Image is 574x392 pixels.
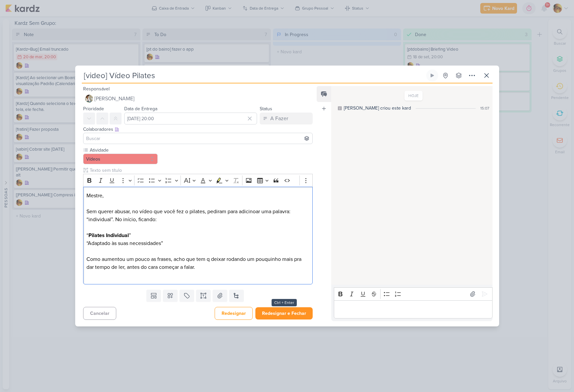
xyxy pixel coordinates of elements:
div: Editor editing area: main [83,187,313,284]
div: Ligar relógio [430,73,435,78]
button: Redesignar e Fechar [255,307,313,319]
input: Select a date [124,113,257,124]
p: Sem querer abusar, no vídeo que você fez o pilates, pediram para adicinoar uma palavra: “individu... [86,208,309,223]
img: Raphael Simas [85,95,93,103]
div: A Fazer [270,115,288,122]
div: Editor editing area: main [334,300,492,318]
label: Atividade [89,147,158,154]
input: Texto sem título [88,167,313,174]
span: [PERSON_NAME] [94,95,134,103]
p: Como aumentou um pouco as frases, acho que tem q deixar rodando um pouquinho mais pra dar tempo d... [86,255,309,271]
button: [PERSON_NAME] [83,93,313,105]
label: Prioridade [83,106,104,112]
input: Kard Sem Título [82,70,425,81]
div: Ctrl + Enter [272,299,297,306]
button: Vídeos [83,154,158,164]
p: Mestre, [86,192,309,200]
input: Buscar [85,134,311,142]
div: 15:07 [480,105,489,111]
label: Responsável [83,86,110,92]
label: Data de Entrega [124,106,157,112]
button: Cancelar [83,307,116,320]
label: Status [260,106,272,112]
button: A Fazer [260,113,313,124]
div: Editor toolbar [334,287,492,300]
button: Redesignar [215,307,253,320]
div: Colaboradores [83,126,313,133]
div: Editor toolbar [83,174,313,187]
div: [PERSON_NAME] criou este kard [344,105,411,112]
strong: Pilates Individual [88,232,129,239]
p: “ ” “Adaptado às suas necessidades” [86,231,309,247]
